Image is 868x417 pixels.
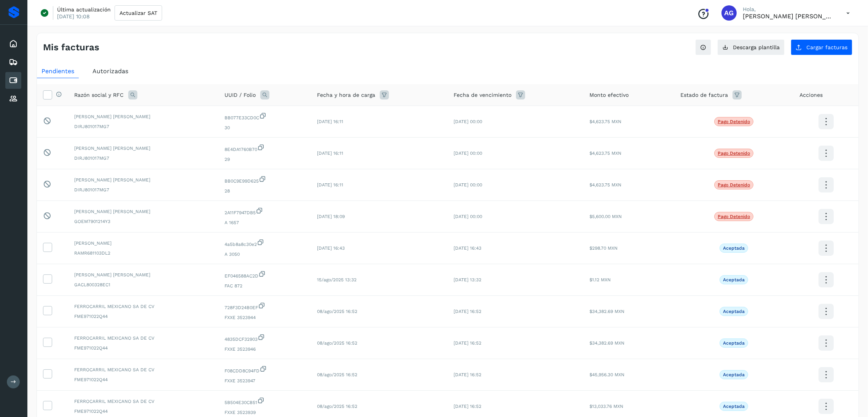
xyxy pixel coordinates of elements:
button: Cargar facturas [791,39,852,55]
span: 28 [225,188,305,194]
span: FME971022Q44 [74,376,212,383]
span: $34,382.69 MXN [589,340,624,346]
span: $13,033.76 MXN [589,404,623,409]
span: Autorizadas [92,67,128,75]
span: BB077E33CD0C [225,112,305,121]
span: FAC 872 [225,282,305,289]
p: Hola, [743,6,834,13]
span: FXXE 3523939 [225,409,305,416]
span: Estado de factura [680,91,728,99]
span: $45,956.30 MXN [589,372,624,377]
span: $298.70 MXN [589,245,618,251]
span: $5,600.00 MXN [589,214,622,219]
span: [DATE] 16:52 [454,404,481,409]
span: Descarga plantilla [733,45,780,50]
span: Pendientes [41,67,74,75]
span: F08CDD8C94FD [225,365,305,374]
span: [DATE] 00:00 [454,119,482,124]
div: Embarques [5,54,21,71]
span: 29 [225,156,305,163]
span: [DATE] 00:00 [454,182,482,188]
span: Acciones [800,91,823,99]
span: [PERSON_NAME] [PERSON_NAME] [74,145,212,152]
span: 4835DCF32903 [225,334,305,343]
span: $4,623.75 MXN [589,182,621,188]
span: Fecha y hora de carga [317,91,375,99]
span: $34,382.69 MXN [589,309,624,314]
span: Actualizar SAT [119,10,157,16]
div: Proveedores [5,90,21,107]
span: [DATE] 16:43 [317,245,345,251]
span: DIRJ801017MG7 [74,186,212,193]
span: FME971022Q44 [74,313,212,320]
span: A 3050 [225,251,305,258]
div: Inicio [5,35,21,52]
span: 2A11F7947DB5 [225,207,305,216]
span: 30 [225,124,305,131]
span: [PERSON_NAME] [PERSON_NAME] [74,113,212,120]
span: GACL800328EC1 [74,281,212,288]
div: Cuentas por pagar [5,72,21,89]
button: Actualizar SAT [115,5,162,21]
span: FXXE 3523946 [225,346,305,353]
p: Pago detenido [718,151,750,156]
span: FERROCARRIL MEXICANO SA DE CV [74,303,212,310]
p: Abigail Gonzalez Leon [743,13,834,20]
p: Aceptada [723,277,745,282]
span: [DATE] 16:11 [317,182,343,188]
span: RAMR681103DL2 [74,250,212,257]
p: Aceptada [723,372,745,377]
h4: Mis facturas [43,42,99,53]
p: Pago detenido [718,119,750,124]
span: 08/ago/2025 16:52 [317,340,357,346]
span: 5B504E30CB51 [225,397,305,406]
span: 4a5b8a8c30e2 [225,239,305,248]
span: 728F3D24B0EF [225,302,305,311]
p: Pago detenido [718,182,750,188]
span: [DATE] 13:32 [454,277,481,282]
span: 08/ago/2025 16:52 [317,372,357,377]
p: Aceptada [723,309,745,314]
span: [DATE] 16:11 [317,151,343,156]
span: Fecha de vencimiento [454,91,511,99]
span: Monto efectivo [589,91,629,99]
span: $1.12 MXN [589,277,611,282]
span: Cargar facturas [806,45,847,50]
span: [DATE] 18:09 [317,214,345,219]
span: [DATE] 16:52 [454,372,481,377]
p: Aceptada [723,245,745,251]
span: Razón social y RFC [74,91,124,99]
span: [PERSON_NAME] [PERSON_NAME] [74,208,212,215]
p: [DATE] 10:08 [57,13,90,20]
span: [PERSON_NAME] [PERSON_NAME] [74,271,212,278]
span: UUID / Folio [225,91,256,99]
button: Descarga plantilla [717,39,785,55]
span: DIRJ801017MG7 [74,123,212,130]
span: FXXE 3523944 [225,314,305,321]
span: [DATE] 16:52 [454,309,481,314]
span: EF046588AC2D [225,270,305,279]
span: [DATE] 16:11 [317,119,343,124]
p: Aceptada [723,340,745,346]
p: Aceptada [723,404,745,409]
p: Pago detenido [718,214,750,219]
span: FERROCARRIL MEXICANO SA DE CV [74,398,212,405]
span: A 1657 [225,219,305,226]
span: [PERSON_NAME] [PERSON_NAME] [74,176,212,183]
span: FME971022Q44 [74,408,212,415]
span: [DATE] 00:00 [454,214,482,219]
span: [DATE] 16:43 [454,245,481,251]
p: Última actualización [57,6,111,13]
span: FME971022Q44 [74,345,212,351]
span: GOEM7901214Y3 [74,218,212,225]
span: 15/ago/2025 13:32 [317,277,357,282]
span: BB0C9E99D625 [225,175,305,184]
span: 08/ago/2025 16:52 [317,309,357,314]
span: $4,623.75 MXN [589,119,621,124]
span: [DATE] 16:52 [454,340,481,346]
span: $4,623.75 MXN [589,151,621,156]
span: DIRJ801017MG7 [74,155,212,162]
span: [DATE] 00:00 [454,151,482,156]
span: FERROCARRIL MEXICANO SA DE CV [74,335,212,342]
